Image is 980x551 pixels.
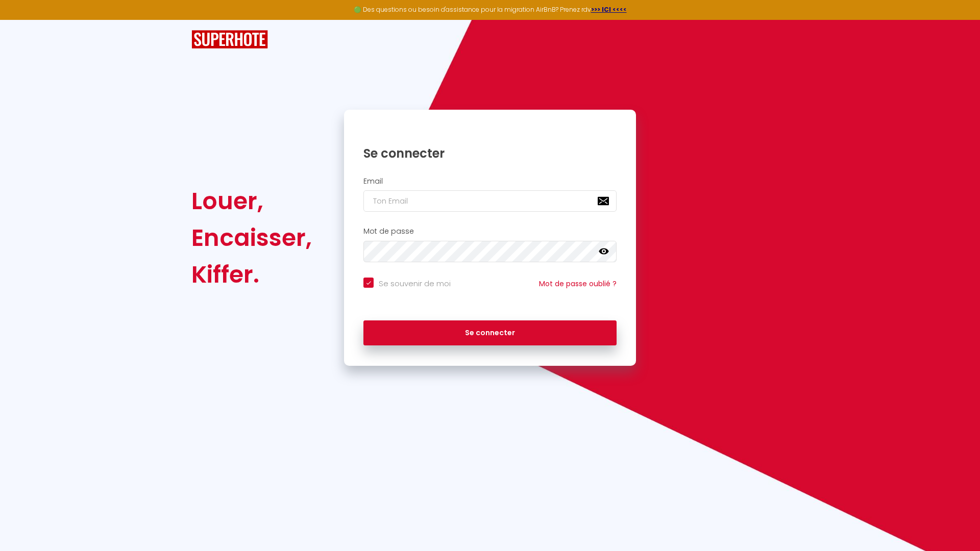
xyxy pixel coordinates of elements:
h2: Mot de passe [363,227,617,236]
a: Mot de passe oublié ? [539,279,617,289]
div: Kiffer. [191,256,312,293]
img: SuperHote logo [191,30,268,49]
button: Se connecter [363,320,617,346]
input: Ton Email [363,190,617,212]
a: >>> ICI <<<< [591,5,627,14]
div: Encaisser, [191,219,312,256]
h2: Email [363,177,617,186]
div: Louer, [191,183,312,219]
h1: Se connecter [363,145,617,161]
